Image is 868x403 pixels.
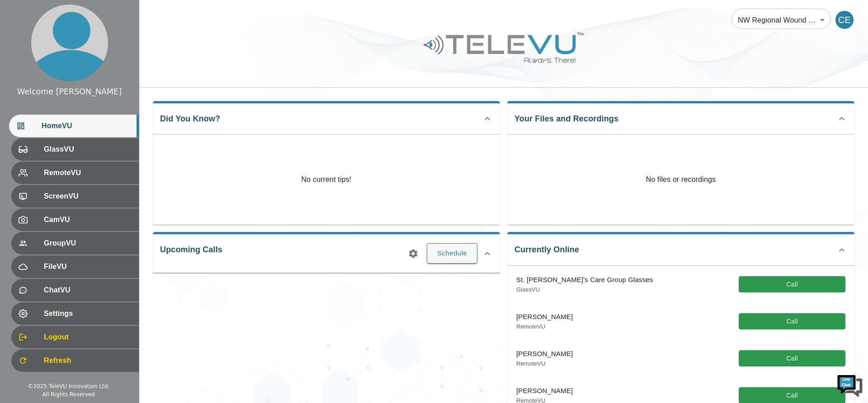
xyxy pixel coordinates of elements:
[516,322,573,331] p: RemoteVU
[31,5,108,81] img: profile.png
[44,214,132,225] span: CamVU
[302,174,352,185] p: No current tips!
[11,349,139,372] div: Refresh
[44,238,132,249] span: GroupVU
[9,115,139,137] div: HomeVU
[11,279,139,301] div: ChatVU
[516,386,573,396] p: [PERSON_NAME]
[44,167,132,178] span: RemoteVU
[42,120,132,131] span: HomeVU
[44,191,132,202] span: ScreenVU
[516,349,573,359] p: [PERSON_NAME]
[11,138,139,161] div: GlassVU
[44,355,132,366] span: Refresh
[11,185,139,208] div: ScreenVU
[516,275,653,285] p: St. [PERSON_NAME]'s Care Group Glasses
[17,86,122,97] div: Welcome [PERSON_NAME]
[44,332,132,343] span: Logout
[11,302,139,325] div: Settings
[835,11,854,29] div: CE
[836,371,863,398] img: Chat Widget
[44,261,132,272] span: FileVU
[11,208,139,231] div: CamVU
[11,162,139,184] div: RemoteVU
[44,308,132,319] span: Settings
[739,276,845,293] button: Call
[427,243,477,263] button: Schedule
[11,326,139,348] div: Logout
[44,144,132,155] span: GlassVU
[422,29,585,66] img: Logo
[731,7,831,32] div: NW Regional Wound Care
[516,359,573,368] p: RemoteVU
[44,285,132,296] span: ChatVU
[507,134,854,225] p: No files or recordings
[516,312,573,322] p: [PERSON_NAME]
[739,350,845,367] button: Call
[11,255,139,278] div: FileVU
[516,285,653,294] p: GlassVU
[739,313,845,330] button: Call
[11,232,139,255] div: GroupVU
